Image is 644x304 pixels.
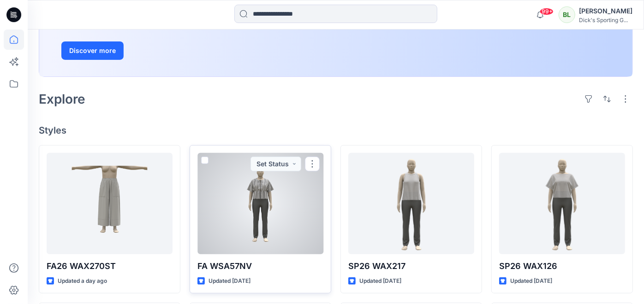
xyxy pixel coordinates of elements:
[197,153,323,254] a: FA WSA57NV
[58,276,107,286] p: Updated a day ago
[559,6,575,23] div: BL
[579,17,632,23] div: Dick's Sporting G...
[39,125,633,136] h4: Styles
[499,153,625,254] a: SP26 WAX126
[209,276,250,286] p: Updated [DATE]
[579,6,632,17] div: [PERSON_NAME]
[39,92,85,106] h2: Explore
[197,260,323,273] p: FA WSA57NV
[348,153,474,254] a: SP26 WAX217
[510,276,552,286] p: Updated [DATE]
[61,41,124,60] button: Discover more
[359,276,401,286] p: Updated [DATE]
[348,260,474,273] p: SP26 WAX217
[499,260,625,273] p: SP26 WAX126
[540,8,554,15] span: 99+
[61,41,269,60] a: Discover more
[47,260,173,273] p: FA26 WAX270ST
[47,153,173,254] a: FA26 WAX270ST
